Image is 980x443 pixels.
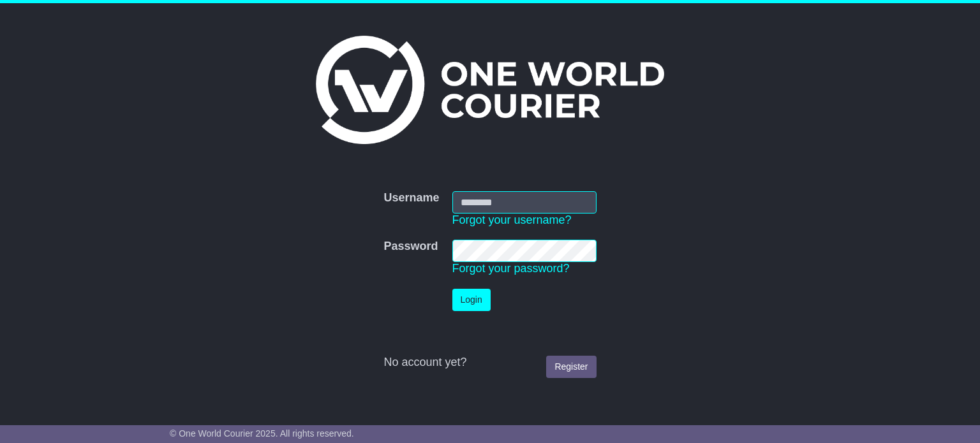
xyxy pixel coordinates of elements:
[383,356,596,370] div: No account yet?
[452,289,491,311] button: Login
[383,240,438,254] label: Password
[383,191,439,205] label: Username
[452,214,572,226] a: Forgot your username?
[316,36,664,144] img: One World
[170,428,354,439] span: © One World Courier 2025. All rights reserved.
[452,262,570,275] a: Forgot your password?
[546,356,596,378] a: Register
